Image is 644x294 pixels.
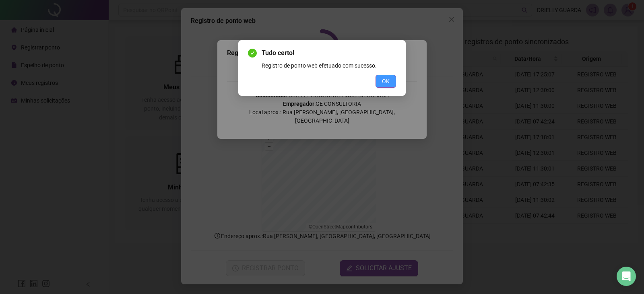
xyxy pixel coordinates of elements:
div: Open Intercom Messenger [617,267,636,286]
span: Tudo certo! [262,48,396,58]
span: OK [382,77,390,86]
div: Registro de ponto web efetuado com sucesso. [262,61,396,70]
span: check-circle [248,49,257,58]
button: OK [376,75,396,88]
